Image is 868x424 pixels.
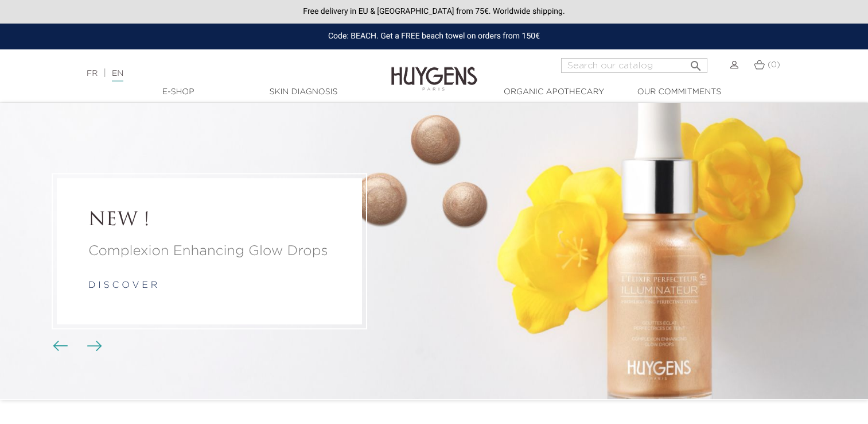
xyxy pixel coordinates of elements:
[88,281,157,290] a: d i s c o v e r
[497,86,612,98] a: Organic Apothecary
[81,67,353,80] div: |
[391,48,477,92] img: Huygens
[121,86,236,98] a: E-Shop
[57,338,95,355] div: Carousel buttons
[88,241,330,261] a: Complexion Enhancing Glow Drops
[689,56,703,70] i: 
[112,70,123,82] a: EN
[246,86,361,98] a: Skin Diagnosis
[88,210,330,232] a: NEW !
[87,70,98,78] a: FR
[622,86,737,98] a: Our commitments
[686,55,706,70] button: 
[561,58,707,73] input: Search
[768,61,780,69] span: (0)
